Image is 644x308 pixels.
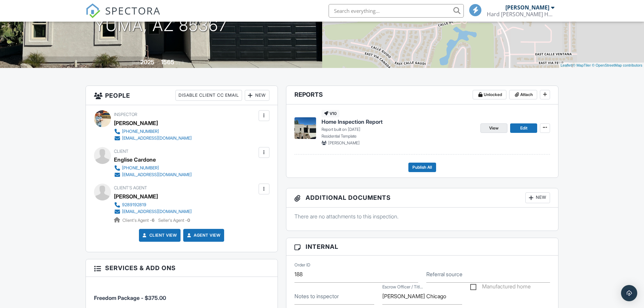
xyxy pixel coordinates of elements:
a: © OpenStreetMap contributors [592,63,642,67]
div: [PERSON_NAME] [114,118,158,128]
span: Inspector [114,112,137,117]
div: [PHONE_NUMBER] [122,165,159,171]
div: 2025 [140,58,154,66]
span: sq. ft. [175,60,185,65]
li: Service: Freedom Package [94,282,269,307]
label: Order ID [294,262,310,268]
h3: Internal [286,238,558,256]
div: [PHONE_NUMBER] [122,129,159,134]
a: 9289192819 [114,202,192,208]
span: Freedom Package - $375.00 [94,294,166,301]
a: Client View [141,232,177,239]
h3: Services & Add ons [86,259,278,277]
a: [EMAIL_ADDRESS][DOMAIN_NAME] [114,208,192,215]
div: New [245,90,269,101]
img: The Best Home Inspection Software - Spectora [86,3,100,18]
span: Client's Agent - [122,218,156,223]
p: There are no attachments to this inspection. [294,213,550,220]
a: Agent View [186,232,220,239]
div: 9289192819 [122,202,146,208]
div: Disable Client CC Email [175,90,242,101]
h3: People [86,86,278,105]
a: © MapTiler [573,63,591,67]
label: Manufactured home [470,283,531,292]
a: [EMAIL_ADDRESS][DOMAIN_NAME] [114,171,192,178]
span: Client's Agent [114,185,147,190]
strong: 6 [152,218,154,223]
div: 1565 [161,58,174,66]
div: Englise Cardone [114,155,156,165]
input: Search everything... [329,4,464,18]
a: [PERSON_NAME] [114,191,158,202]
a: SPECTORA [86,9,161,23]
div: Hard Knox Home Inspections [487,11,554,18]
span: Client [114,149,128,154]
a: [PHONE_NUMBER] [114,165,192,171]
span: Built [132,60,139,65]
a: [PHONE_NUMBER] [114,128,192,135]
h3: Additional Documents [286,188,558,208]
input: Escrow Officer / Title Company / Email [382,288,462,305]
span: Seller's Agent - [158,218,190,223]
div: Open Intercom Messenger [621,285,637,301]
div: New [525,192,550,203]
label: Escrow Officer / Title Company / Email [382,284,423,290]
div: [EMAIL_ADDRESS][DOMAIN_NAME] [122,209,192,214]
input: Notes to inspector [294,288,374,305]
a: [EMAIL_ADDRESS][DOMAIN_NAME] [114,135,192,142]
strong: 0 [187,218,190,223]
div: [PERSON_NAME] [505,4,549,11]
label: Referral source [426,270,462,278]
div: [EMAIL_ADDRESS][DOMAIN_NAME] [122,172,192,177]
div: | [559,63,644,68]
label: Notes to inspector [294,292,339,300]
a: Leaflet [560,63,572,67]
div: [EMAIL_ADDRESS][DOMAIN_NAME] [122,136,192,141]
span: SPECTORA [105,3,161,18]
